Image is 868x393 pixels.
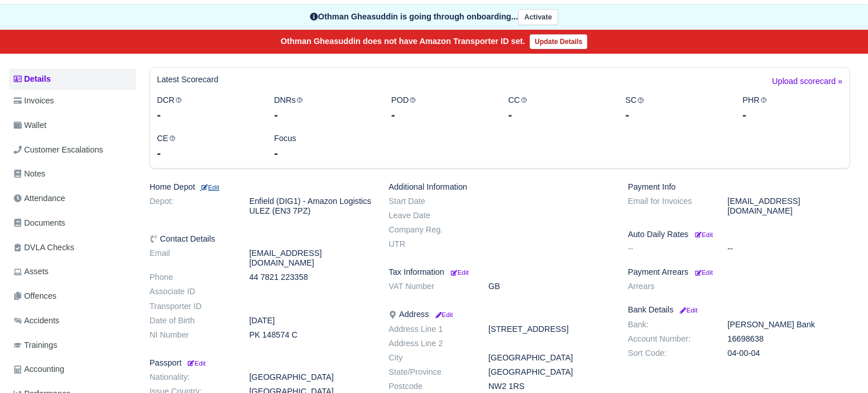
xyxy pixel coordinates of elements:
a: Edit [200,182,219,191]
dt: Phone [141,272,241,282]
a: Edit [693,230,713,239]
a: Documents [9,212,136,234]
div: SC [617,94,734,123]
div: CC [499,94,616,123]
dt: Leave Date [380,211,480,220]
a: Accounting [9,358,136,380]
dd: [GEOGRAPHIC_DATA] [241,372,380,382]
a: Accidents [9,310,136,332]
dt: Bank: [619,320,719,330]
span: Attendance [14,192,65,205]
a: Attendance [9,187,136,210]
span: Documents [14,216,65,230]
a: Customer Escalations [9,139,136,161]
h6: Auto Daily Rates [628,230,850,239]
dd: [GEOGRAPHIC_DATA] [480,353,619,363]
small: Edit [200,184,219,191]
a: Assets [9,260,136,283]
span: Wallet [14,119,46,132]
a: DVLA Checks [9,236,136,259]
dt: Address Line 2 [380,339,480,348]
dd: -- [719,244,858,254]
dt: Depot: [141,196,241,216]
dd: [EMAIL_ADDRESS][DOMAIN_NAME] [241,248,380,268]
dt: Email for Invoices [619,196,719,216]
dt: Sort Code: [619,348,719,358]
dt: Company Reg. [380,225,480,235]
iframe: Chat Widget [811,338,868,393]
a: Edit [449,267,469,276]
span: Accidents [14,314,59,327]
h6: Bank Details [628,305,850,315]
div: - [742,107,842,123]
dd: 04-00-04 [719,348,858,358]
dt: Nationality: [141,372,241,382]
small: Edit [678,307,697,314]
div: DNRs [265,94,382,123]
small: Edit [451,269,469,276]
h6: Payment Arrears [628,267,850,277]
dd: [STREET_ADDRESS] [480,324,619,334]
div: - [625,107,725,123]
a: Edit [433,310,453,319]
dt: City [380,353,480,363]
a: Update Details [530,34,587,49]
dd: PK 148574 C [241,330,380,340]
a: Edit [678,305,697,314]
a: Invoices [9,90,136,112]
a: Notes [9,163,136,185]
dt: Associate ID [141,287,241,296]
dd: 44 7821 223358 [241,272,380,282]
a: Details [9,69,136,90]
dd: [GEOGRAPHIC_DATA] [480,367,619,377]
dt: -- [619,244,719,254]
div: Focus [265,132,382,161]
div: DCR [148,94,265,123]
div: POD [382,94,499,123]
dd: [PERSON_NAME] Bank [719,320,858,330]
div: - [508,107,608,123]
dd: Enfield (DIG1) - Amazon Logistics ULEZ (EN3 7PZ) [241,196,380,216]
span: Offences [14,290,56,303]
dd: [EMAIL_ADDRESS][DOMAIN_NAME] [719,196,858,216]
h6: Passport [150,358,372,368]
dt: Transporter ID [141,302,241,311]
div: - [391,107,491,123]
span: Accounting [14,363,64,376]
span: Assets [14,265,49,278]
a: Offences [9,285,136,307]
a: Upload scorecard » [772,75,842,94]
dt: Address Line 1 [380,324,480,334]
small: Edit [695,269,713,276]
dt: State/Province [380,367,480,377]
small: Edit [433,311,453,318]
dd: NW2 1RS [480,382,619,391]
h6: Tax Information [389,267,611,277]
dt: VAT Number [380,282,480,291]
button: Activate [518,9,558,26]
dt: Date of Birth [141,316,241,326]
dt: UTR [380,239,480,249]
small: Edit [186,360,205,367]
dt: Email [141,248,241,268]
span: Invoices [14,94,54,107]
small: Edit [695,231,713,238]
h6: Address [389,310,611,319]
div: - [274,107,374,123]
div: CE [148,132,265,161]
h6: Latest Scorecard [157,75,219,85]
span: Customer Escalations [14,143,103,157]
dt: Arrears [619,282,719,291]
h6: Payment Info [628,182,850,192]
div: - [274,145,374,161]
span: DVLA Checks [14,241,74,254]
div: - [157,107,257,123]
dt: Postcode [380,382,480,391]
span: Trainings [14,339,57,352]
div: - [157,145,257,161]
dt: NI Number [141,330,241,340]
span: Notes [14,167,45,181]
a: Trainings [9,334,136,356]
h6: Home Depot [150,182,372,192]
a: Wallet [9,114,136,137]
